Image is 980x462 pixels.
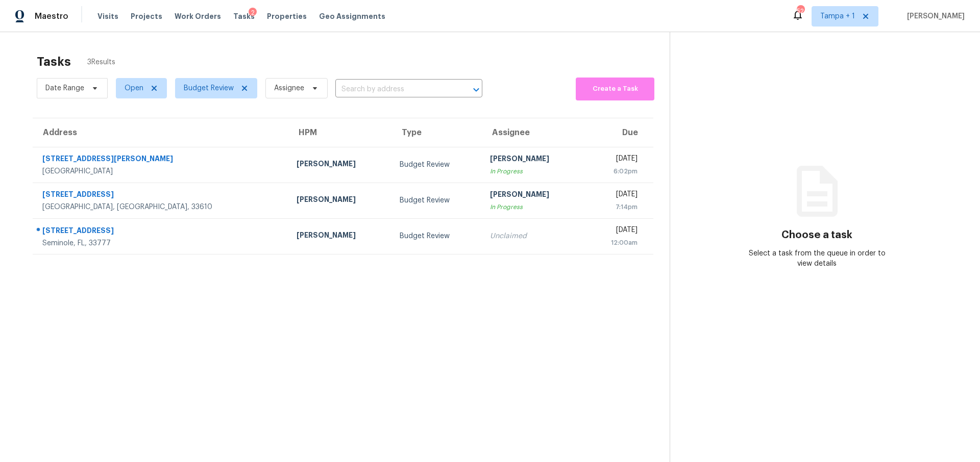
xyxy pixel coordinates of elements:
div: [PERSON_NAME] [297,194,383,207]
div: [GEOGRAPHIC_DATA], [GEOGRAPHIC_DATA], 33610 [42,202,280,212]
span: [PERSON_NAME] [903,11,965,21]
div: [STREET_ADDRESS] [42,189,280,202]
span: Tasks [233,13,255,20]
div: In Progress [490,166,577,176]
div: [DATE] [593,153,638,166]
h2: Tasks [37,57,71,67]
div: Unclaimed [490,231,577,241]
div: [STREET_ADDRESS] [42,225,280,238]
span: Geo Assignments [319,11,385,21]
div: [DATE] [593,225,638,238]
div: [PERSON_NAME] [297,159,383,171]
span: Projects [131,11,162,21]
th: Type [391,118,482,147]
div: [DATE] [593,189,638,202]
span: Date Range [45,83,84,93]
th: Due [584,118,653,147]
div: Budget Review [400,231,474,241]
div: [PERSON_NAME] [297,230,383,243]
div: [PERSON_NAME] [490,189,577,202]
div: [PERSON_NAME] [490,153,577,166]
div: [GEOGRAPHIC_DATA] [42,166,280,176]
span: Properties [267,11,307,21]
button: Open [469,83,483,97]
span: Budget Review [184,83,234,93]
span: Create a Task [581,83,649,95]
div: 2 [249,8,257,18]
span: Visits [97,11,118,21]
div: 12:00am [593,238,638,248]
span: Tampa + 1 [820,11,855,21]
div: Budget Review [400,160,474,170]
div: 52 [797,6,804,16]
th: Assignee [482,118,585,147]
div: Select a task from the queue in order to view details [744,248,891,269]
div: Budget Review [400,195,474,206]
span: Assignee [274,83,304,93]
th: HPM [288,118,391,147]
th: Address [33,118,288,147]
span: 3 Results [87,57,115,67]
h3: Choose a task [781,230,852,240]
button: Create a Task [576,78,654,100]
div: 6:02pm [593,166,638,176]
span: Open [125,83,143,93]
div: In Progress [490,202,577,212]
div: Seminole, FL, 33777 [42,238,280,248]
div: 7:14pm [593,202,638,212]
input: Search by address [335,82,454,97]
div: [STREET_ADDRESS][PERSON_NAME] [42,153,280,166]
span: Work Orders [175,11,221,21]
span: Maestro [35,11,68,21]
